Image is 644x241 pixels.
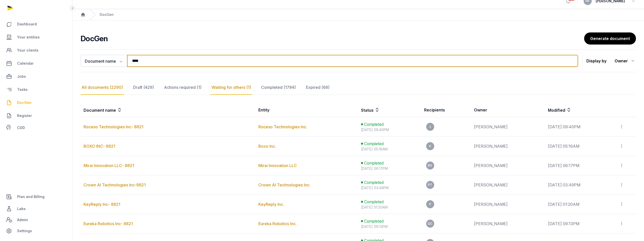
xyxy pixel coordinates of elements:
[17,125,25,131] span: CDD
[17,73,26,79] span: Jobs
[361,166,418,171] div: [DATE] 06:17PM
[17,228,32,234] span: Settings
[4,97,68,109] a: DocGen
[84,221,133,226] a: Eureka Robotics Inc- 8821
[615,57,636,65] div: Owner
[4,84,68,96] a: Tasks
[471,137,545,156] td: [PERSON_NAME]
[4,225,68,237] a: Settings
[428,222,432,225] span: QC
[4,123,68,133] a: CDD
[80,80,636,95] nav: Tabs
[4,70,68,83] a: Jobs
[260,80,297,95] div: Completed (1784)
[545,156,616,175] td: [DATE] 06:17PM
[364,121,384,127] span: Completed
[4,203,68,215] a: Labs
[163,80,203,95] div: Actions required (1)
[258,202,284,207] a: KeyReply Inc.
[4,44,68,56] a: Your clients
[4,191,68,203] a: Plan and Billing
[17,47,38,53] span: Your clients
[429,145,431,148] span: K
[471,103,545,117] th: Owner
[17,100,31,106] span: DocGen
[258,144,276,149] a: Boxo Inc.
[17,194,45,200] span: Plan and Billing
[358,103,421,117] th: Status
[364,141,384,147] span: Completed
[361,127,418,132] div: [DATE] 09:40PM
[80,34,584,43] h2: DocGen
[17,34,40,40] span: Your entities
[211,80,252,95] div: Waiting for others (1)
[545,195,616,214] td: [DATE] 01:20AM
[428,164,432,167] span: BV
[421,103,471,117] th: Recipients
[429,125,431,128] span: J
[361,185,418,190] div: [DATE] 03:49PM
[80,55,127,67] button: Document name
[4,31,68,43] a: Your entities
[471,214,545,233] td: [PERSON_NAME]
[255,103,358,117] th: Entity
[361,147,418,152] div: [DATE] 05:16AM
[4,57,68,69] a: Calendar
[4,110,68,122] a: Register
[471,195,545,214] td: [PERSON_NAME]
[17,217,28,223] span: Admin
[258,163,297,168] a: Mirai Innovation LLC
[80,80,124,95] div: All documents (2290)
[4,215,68,225] a: Admin
[17,206,26,212] span: Labs
[17,21,37,27] span: Dashboard
[84,124,143,129] a: Roceso Technologies Inc- 8821
[84,202,120,207] a: KeyReply Inc- 8821
[364,160,384,166] span: Completed
[258,182,310,187] a: Crown AI Technologies Inc.
[72,9,644,20] nav: Breadcrumb
[471,117,545,137] td: [PERSON_NAME]
[364,218,384,224] span: Completed
[545,137,616,156] td: [DATE] 05:16AM
[17,113,32,119] span: Register
[429,203,431,206] span: P
[471,175,545,195] td: [PERSON_NAME]
[84,163,134,168] a: Mirai Innovation LLC- 8821
[545,103,636,117] th: Modified
[545,117,616,137] td: [DATE] 09:40PM
[305,80,331,95] div: Expired (68)
[4,18,68,30] a: Dashboard
[545,175,616,195] td: [DATE] 03:49PM
[132,80,155,95] div: Draft (429)
[428,183,432,186] span: PT
[84,182,146,187] a: Crown AI Technologies Inc-8821
[80,103,255,117] th: Document name
[258,221,297,226] a: Eureka Robotics Inc.
[586,57,607,65] p: Display by
[361,205,418,210] div: [DATE] 01:20AM
[584,32,636,45] a: Generate document
[361,224,418,229] div: [DATE] 09:13PM
[364,199,384,205] span: Completed
[545,214,616,233] td: [DATE] 09:13PM
[364,179,384,185] span: Completed
[100,12,114,17] div: DocGen
[84,144,115,149] a: BOXO INC- 8821
[471,156,545,175] td: [PERSON_NAME]
[258,124,307,129] a: Roceso Technologies Inc.
[17,87,28,93] span: Tasks
[17,60,34,66] span: Calendar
